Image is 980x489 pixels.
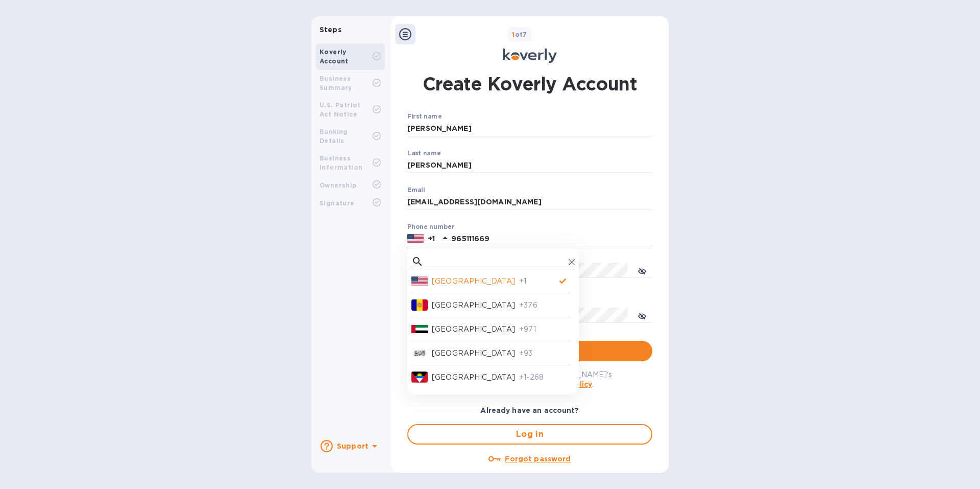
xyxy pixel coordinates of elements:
[432,324,515,335] p: [GEOGRAPHIC_DATA]
[320,154,362,171] b: Business Information
[320,101,361,118] b: U.S. Patriot Act Notice
[411,299,428,311] img: AD
[411,347,428,359] img: AF
[320,199,355,207] b: Signature
[416,428,643,440] span: Log in
[320,48,349,65] b: Koverly Account
[519,324,571,335] p: +971
[428,234,435,244] p: +1
[519,276,555,287] p: +1
[411,371,428,383] img: AG
[519,300,571,311] p: +376
[320,26,341,34] b: Steps
[432,300,515,311] p: [GEOGRAPHIC_DATA]
[407,224,454,230] label: Phone number
[407,114,442,120] label: First name
[632,260,652,281] button: toggle password visibility
[411,275,428,287] img: US
[519,372,571,383] p: +1-268
[407,187,425,193] label: Email
[407,424,652,445] button: Log in
[432,372,515,383] p: [GEOGRAPHIC_DATA]
[432,348,515,359] p: [GEOGRAPHIC_DATA]
[632,305,652,325] button: toggle password visibility
[480,406,579,414] b: Already have an account?
[423,71,638,97] h1: Create Koverly Account
[337,442,369,450] b: Support
[407,158,652,173] input: Enter your last name
[407,121,652,136] input: Enter your first name
[512,31,527,38] b: of 7
[407,195,652,210] input: Email
[407,233,424,244] img: US
[320,75,352,91] b: Business Summary
[432,276,515,287] p: [GEOGRAPHIC_DATA]
[411,323,428,335] img: AE
[407,150,441,156] label: Last name
[505,455,571,463] u: Forgot password
[519,348,571,359] p: +93
[320,128,348,145] b: Banking Details
[512,31,514,38] span: 1
[320,181,357,189] b: Ownership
